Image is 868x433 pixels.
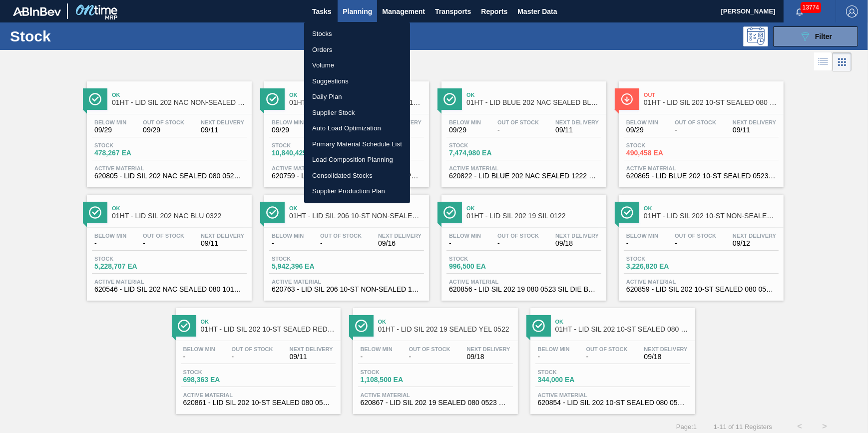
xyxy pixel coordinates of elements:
[304,183,410,199] a: Supplier Production Plan
[304,26,410,42] a: Stocks
[304,89,410,105] a: Daily Plan
[304,73,410,89] a: Suggestions
[304,57,410,73] a: Volume
[304,168,410,184] a: Consolidated Stocks
[304,42,410,58] a: Orders
[304,152,410,168] a: Load Composition Planning
[304,136,410,152] a: Primary Material Schedule List
[304,120,410,136] a: Auto Load Optimization
[304,105,410,121] a: Supplier Stock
